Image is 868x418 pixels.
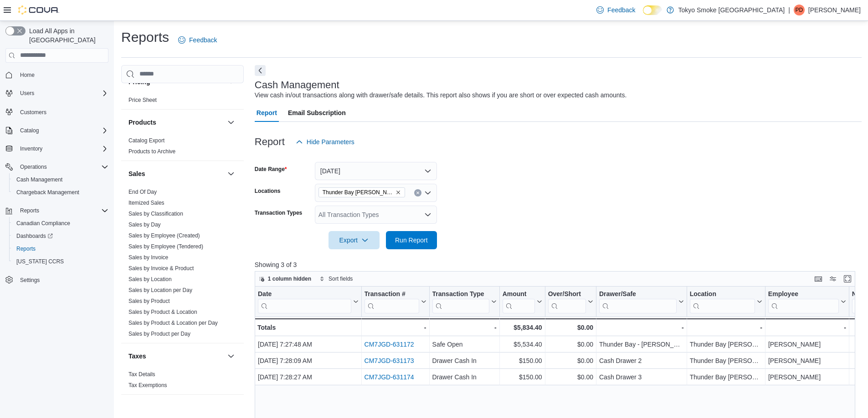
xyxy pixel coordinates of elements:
[16,220,70,227] span: Canadian Compliance
[128,148,175,155] span: Products to Archive
[128,308,197,316] span: Sales by Product & Location
[599,372,684,383] div: Cash Drawer 3
[842,273,853,284] button: Enter fullscreen
[9,186,112,199] button: Chargeback Management
[424,211,431,218] button: Open list of options
[128,265,194,272] a: Sales by Invoice & Product
[768,355,846,366] div: [PERSON_NAME]
[502,322,542,333] div: $5,834.40
[16,88,108,99] span: Users
[9,217,112,230] button: Canadian Compliance
[16,189,79,196] span: Chargeback Management
[432,322,496,333] div: -
[796,5,803,15] span: PD
[128,137,164,144] a: Catalog Export
[128,254,168,261] a: Sales by Invoice
[827,273,838,284] button: Display options
[424,189,431,196] button: Open list of options
[364,290,426,313] button: Transaction #
[16,106,108,117] span: Customers
[128,371,155,378] span: Tax Details
[502,339,542,350] div: $5,534.40
[128,352,224,361] button: Taxes
[20,163,47,171] span: Operations
[432,355,496,366] div: Drawer Cash In
[20,207,39,214] span: Reports
[9,230,112,242] a: Dashboards
[432,290,496,313] button: Transaction Type
[13,174,66,185] a: Cash Management
[26,26,108,45] span: Load All Apps in [GEOGRAPHIC_DATA]
[128,200,164,206] a: Itemized Sales
[121,369,244,394] div: Taxes
[16,275,43,286] a: Settings
[768,372,846,383] div: [PERSON_NAME]
[255,166,287,173] label: Date Range
[364,357,414,364] a: CM7JGD-631173
[20,71,35,79] span: Home
[364,290,419,313] div: Transaction # URL
[226,168,236,179] button: Sales
[16,274,108,286] span: Settings
[364,322,426,333] div: -
[128,222,161,228] a: Sales by Day
[9,255,112,268] button: [US_STATE] CCRS
[768,290,839,313] div: Employee
[548,290,593,313] button: Over/Short
[548,290,586,313] div: Over/Short
[593,1,639,19] a: Feedback
[128,232,200,239] a: Sales by Employee (Created)
[307,137,354,146] span: Hide Parameters
[689,355,762,366] div: Thunder Bay [PERSON_NAME]
[292,133,358,151] button: Hide Parameters
[689,290,755,313] div: Location
[9,242,112,255] button: Reports
[128,320,218,326] a: Sales by Product & Location per Day
[16,70,38,81] a: Home
[16,161,51,172] button: Operations
[502,372,542,383] div: $150.00
[128,276,172,282] a: Sales by Location
[2,204,112,217] button: Reports
[128,210,183,217] span: Sales by Classification
[16,245,36,252] span: Reports
[128,148,175,155] a: Products to Archive
[16,107,50,118] a: Customers
[128,188,157,196] span: End Of Day
[128,287,192,294] span: Sales by Location per Day
[258,290,351,299] div: Date
[288,104,346,122] span: Email Subscription
[16,176,62,183] span: Cash Management
[414,189,421,196] button: Clear input
[2,273,112,287] button: Settings
[128,169,145,178] h3: Sales
[13,231,108,242] span: Dashboards
[16,258,64,265] span: [US_STATE] CCRS
[258,355,359,366] div: [DATE] 7:28:09 AM
[318,187,405,197] span: Thunder Bay Arthur
[689,372,762,383] div: Thunder Bay [PERSON_NAME]
[395,190,401,195] button: Remove Thunder Bay Arthur from selection in this group
[255,65,266,76] button: Next
[255,80,339,91] h3: Cash Management
[258,372,359,383] div: [DATE] 7:28:27 AM
[128,319,218,327] span: Sales by Product & Location per Day
[432,339,496,350] div: Safe Open
[502,290,542,313] button: Amount
[432,372,496,383] div: Drawer Cash In
[768,290,839,299] div: Employee
[128,137,164,144] span: Catalog Export
[502,290,534,299] div: Amount
[13,231,56,242] a: Dashboards
[643,5,662,15] input: Dark Mode
[432,290,489,313] div: Transaction Type
[128,254,168,261] span: Sales by Invoice
[18,5,59,15] img: Cova
[13,243,39,254] a: Reports
[128,169,224,178] button: Sales
[128,276,172,283] span: Sales by Location
[128,371,155,378] a: Tax Details
[128,96,157,104] span: Price Sheet
[258,290,351,313] div: Date
[364,290,419,299] div: Transaction #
